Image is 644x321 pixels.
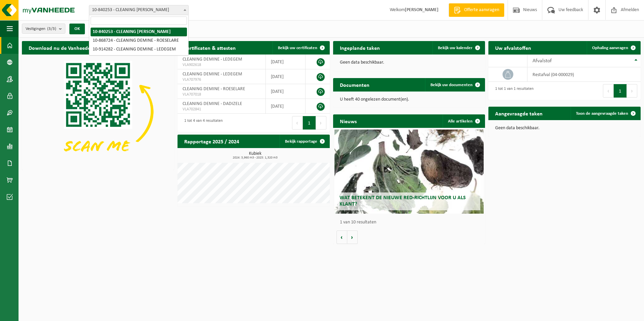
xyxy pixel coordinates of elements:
[576,111,628,116] span: Toon de aangevraagde taken
[495,126,634,131] p: Geen data beschikbaar.
[334,130,484,214] a: Wat betekent de nieuwe RED-richtlijn voor u als klant?
[316,116,326,130] button: Next
[272,41,329,55] a: Bekijk uw certificaten
[443,114,484,128] a: Alle artikelen
[430,83,473,87] span: Bekijk uw documenten
[89,5,188,15] span: 10-840253 - CLEANING DEMINE - DADIZELE
[627,84,637,98] button: Next
[587,41,640,55] a: Ophaling aanvragen
[22,55,174,169] img: Download de VHEPlus App
[340,60,479,65] p: Geen data beschikbaar.
[571,107,640,120] a: Toon de aangevraagde taken
[340,220,482,225] p: 1 van 10 resultaten
[592,46,628,50] span: Ophaling aanvragen
[183,57,242,62] span: CLEANING DEMINE - LEDEGEM
[492,83,534,98] div: 1 tot 1 van 1 resultaten
[266,69,305,84] td: [DATE]
[488,41,538,54] h2: Uw afvalstoffen
[527,67,641,82] td: restafval (04-000029)
[280,135,329,148] a: Bekijk rapportage
[347,230,358,244] button: Volgende
[178,41,243,54] h2: Certificaten & attesten
[292,116,303,130] button: Previous
[432,41,484,55] a: Bekijk uw kalender
[183,86,245,92] span: CLEANING DEMINE - ROESELARE
[462,7,501,13] span: Offerte aanvragen
[183,62,260,68] span: VLA902618
[22,24,65,34] button: Vestigingen(3/3)
[333,78,376,91] h2: Documenten
[333,114,363,128] h2: Nieuws
[178,135,246,148] h2: Rapportage 2025 / 2024
[181,156,330,159] span: 2024: 3,960 m3 - 2025: 1,320 m3
[183,107,260,112] span: VLA702841
[183,101,242,106] span: CLEANING DEMINE - DADIZELE
[91,45,187,54] li: 10-914282 - CLEANING DEMINE - LEDEGEM
[181,115,223,130] div: 1 tot 4 van 4 resultaten
[340,97,479,102] p: U heeft 40 ongelezen document(en).
[340,195,466,207] span: Wat betekent de nieuwe RED-richtlijn voor u als klant?
[333,41,387,54] h2: Ingeplande taken
[183,77,260,82] span: VLA707976
[26,24,56,34] span: Vestigingen
[336,230,347,244] button: Vorige
[47,27,56,31] count: (3/3)
[183,92,260,97] span: VLA707018
[22,41,112,54] h2: Download nu de Vanheede+ app!
[533,58,552,64] span: Afvalstof
[69,24,85,34] button: OK
[278,46,317,50] span: Bekijk uw certificaten
[89,5,189,15] span: 10-840253 - CLEANING DEMINE - DADIZELE
[266,99,305,114] td: [DATE]
[181,151,330,159] h3: Kubiek
[603,84,614,98] button: Previous
[449,3,504,17] a: Offerte aanvragen
[488,107,549,120] h2: Aangevraagde taken
[614,84,627,98] button: 1
[303,116,316,130] button: 1
[405,7,439,12] strong: [PERSON_NAME]
[91,36,187,45] li: 10-868724 - CLEANING DEMINE - ROESELARE
[425,78,484,92] a: Bekijk uw documenten
[266,84,305,99] td: [DATE]
[91,28,187,36] li: 10-840253 - CLEANING [PERSON_NAME]
[438,46,473,50] span: Bekijk uw kalender
[266,55,305,69] td: [DATE]
[183,72,242,77] span: CLEANING DEMINE - LEDEGEM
